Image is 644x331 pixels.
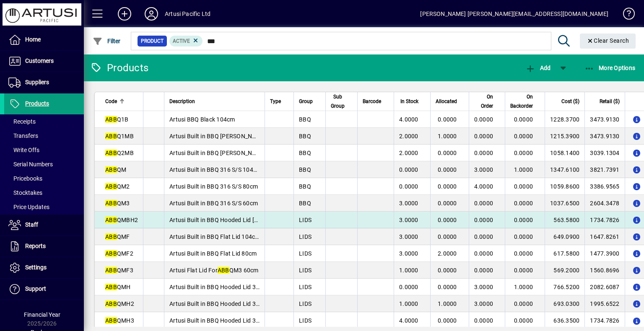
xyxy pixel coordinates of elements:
td: 636.3500 [545,312,584,329]
td: 1734.7826 [584,212,624,228]
td: 1347.6100 [545,161,584,178]
em: ABB [105,233,117,240]
a: Knowledge Base [617,2,634,29]
span: 1.0000 [438,133,457,140]
div: Type [270,97,288,106]
span: 3.0000 [399,233,418,240]
span: 0.0000 [438,267,457,274]
span: More Options [584,65,636,71]
td: 1477.3900 [584,245,624,262]
span: 0.0000 [514,150,533,156]
span: 0.0000 [474,317,493,324]
a: Customers [4,51,84,72]
span: 0.0000 [399,166,418,173]
a: Serial Numbers [4,157,84,171]
em: ABB [105,183,117,190]
span: LIDS [299,217,312,223]
div: Products [90,61,148,75]
button: More Options [582,60,638,75]
span: Staff [25,221,38,228]
td: 1734.7826 [584,312,624,329]
em: ABB [105,250,117,257]
span: Artusi Built in BBQ Flat Lid 104cm [169,233,260,240]
span: 0.0000 [514,200,533,207]
span: 3.0000 [399,250,418,257]
div: On Backorder [510,92,540,111]
a: Receipts [4,114,84,129]
em: ABB [105,150,117,156]
div: Group [299,97,320,106]
span: 0.0000 [514,300,533,307]
a: Transfers [4,129,84,143]
td: 693.0300 [545,295,584,312]
a: Settings [4,257,84,278]
span: Artusi Built in BBQ 316 S/S 80cm [169,183,258,190]
span: Reports [25,243,46,249]
span: 0.0000 [514,133,533,140]
em: ABB [105,300,117,307]
span: 0.0000 [474,233,493,240]
span: Barcode [363,97,381,106]
em: ABB [105,200,117,207]
span: 0.0000 [438,183,457,190]
button: Clear [580,34,636,49]
span: 0.0000 [474,250,493,257]
span: QMH2 [105,300,134,307]
span: BBQ [299,166,311,173]
span: Artusi Flat Lid For QM3 60cm [169,267,259,274]
em: ABB [105,116,117,123]
td: 1059.8600 [545,178,584,195]
span: 1.0000 [514,284,533,290]
span: QMH3 [105,317,134,324]
span: Code [105,97,117,106]
span: Q2MB [105,150,134,156]
span: Stocktakes [8,189,42,196]
span: 4.0000 [474,183,493,190]
a: Staff [4,215,84,235]
em: ABB [105,217,117,223]
span: 0.0000 [474,116,493,123]
span: 0.0000 [514,116,533,123]
span: 0.0000 [474,200,493,207]
div: Artusi Pacific Ltd [165,7,210,21]
span: Clear Search [587,37,629,44]
span: 0.0000 [438,116,457,123]
span: QM3 [105,200,130,207]
span: Artusi Built in BBQ Hooded Lid 316 S/S 60cm [169,317,290,324]
span: Cost ($) [561,97,579,106]
span: Write Offs [8,147,39,153]
span: LIDS [299,300,312,307]
span: Serial Numbers [8,161,53,168]
span: QMF3 [105,267,133,274]
span: On Order [474,92,493,111]
span: Q1MB [105,133,134,140]
td: 1058.1400 [545,145,584,161]
a: Price Updates [4,200,84,214]
span: 0.0000 [438,200,457,207]
span: Type [270,97,281,106]
span: Artusi Built in BBQ Hooded Lid 316 S/S 104cm [169,284,293,290]
a: Support [4,279,84,300]
span: 0.0000 [438,233,457,240]
span: Support [25,285,46,292]
button: Filter [91,34,123,49]
span: Pricebooks [8,175,42,182]
span: 3.0000 [399,200,418,207]
span: Sub Group [331,92,345,111]
span: Add [525,65,551,71]
span: 0.0000 [474,133,493,140]
span: Products [25,100,49,107]
em: ABB [105,133,117,140]
span: 0.0000 [514,233,533,240]
span: Artusi Built in BBQ 316 S/S 60cm [169,200,258,207]
span: 0.0000 [474,217,493,223]
em: ABB [218,267,229,274]
span: Artusi Built in BBQ [PERSON_NAME] 80cm [169,150,283,156]
span: 1.0000 [438,300,457,307]
span: LIDS [299,284,312,290]
em: ABB [105,284,117,290]
button: Add [111,6,138,21]
span: 1.0000 [399,300,418,307]
button: Profile [138,6,165,21]
span: 2.0000 [438,250,457,257]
